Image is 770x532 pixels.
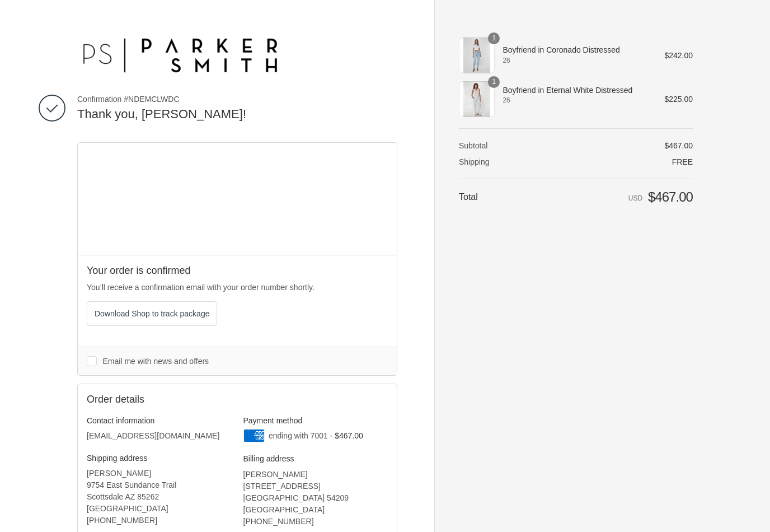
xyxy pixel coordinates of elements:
[87,301,217,326] button: Download Shop to track package
[488,32,500,44] span: 1
[269,431,328,440] span: ending with 7001
[103,357,209,366] span: Email me with news and offers
[503,45,649,55] span: Boyfriend in Coronado Distressed
[243,454,388,464] h3: Billing address
[664,51,693,60] span: $242.00
[503,95,649,105] span: 26
[87,282,388,293] p: You’ll receive a confirmation email with your order number shortly.
[628,194,642,202] span: USD
[77,31,281,76] img: Parker Smith
[664,141,693,150] span: $467.00
[243,416,388,426] h3: Payment method
[459,141,525,151] th: Subtotal
[459,157,490,166] span: Shipping
[87,468,232,526] address: [PERSON_NAME] 9754 East Sundance Trail Scottsdale AZ 85262 [GEOGRAPHIC_DATA] ‎[PHONE_NUMBER]
[672,157,693,166] span: Free
[78,143,397,255] iframe: Google map displaying pin point of shipping address: Scottsdale, Arizona
[488,76,500,88] span: 1
[87,393,237,406] h2: Order details
[87,264,388,277] h2: Your order is confirmed
[648,189,693,204] span: $467.00
[330,431,363,440] span: - $467.00
[503,85,649,95] span: Boyfriend in Eternal White Distressed
[87,453,232,463] h3: Shipping address
[87,431,219,440] bdo: [EMAIL_ADDRESS][DOMAIN_NAME]
[87,416,232,426] h3: Contact information
[664,95,693,104] span: $225.00
[459,192,478,202] span: Total
[77,94,397,104] span: Confirmation #NDEMCLWDC
[77,106,397,123] h2: Thank you, [PERSON_NAME]!
[95,309,209,318] span: Download Shop to track package
[243,469,388,528] address: [PERSON_NAME] [STREET_ADDRESS] [GEOGRAPHIC_DATA] 54209 [GEOGRAPHIC_DATA] ‎[PHONE_NUMBER]
[503,55,649,66] span: 26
